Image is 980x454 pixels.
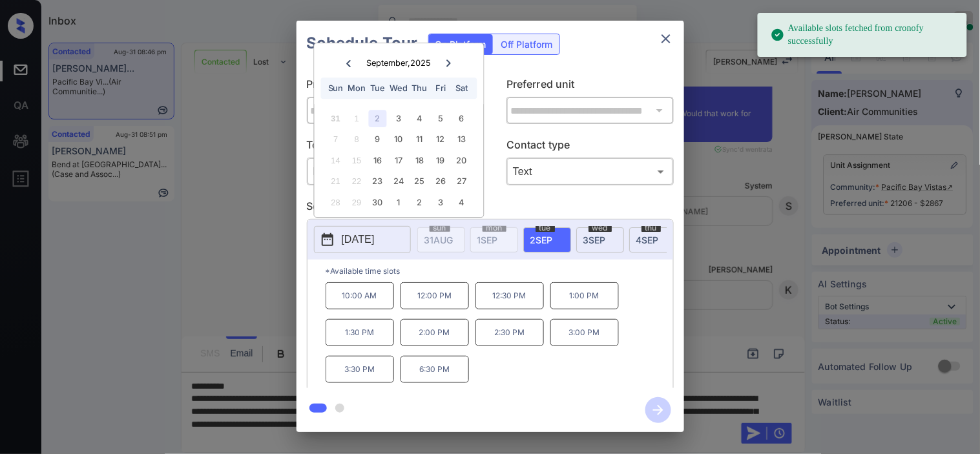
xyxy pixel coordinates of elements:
div: Text [510,161,671,182]
p: 12:00 PM [401,282,469,309]
div: Not available Monday, September 29th, 2025 [348,194,366,211]
div: September , 2025 [366,58,431,68]
span: 2 SEP [530,234,553,245]
div: Mon [348,79,366,97]
p: *Available time slots [326,260,673,282]
div: Choose Tuesday, September 2nd, 2025 [369,110,386,127]
p: 1:30 PM [326,319,394,346]
span: thu [641,224,661,232]
p: [DATE] [342,232,375,247]
div: Choose Tuesday, September 9th, 2025 [369,131,386,149]
span: wed [589,224,612,232]
div: date-select [523,227,571,253]
div: month 2025-09 [318,108,479,212]
div: Choose Wednesday, September 10th, 2025 [390,131,408,149]
div: Choose Wednesday, September 24th, 2025 [390,173,408,191]
div: Choose Saturday, September 20th, 2025 [453,152,470,169]
div: Choose Saturday, October 4th, 2025 [453,194,470,211]
p: Preferred community [307,76,474,97]
p: 12:30 PM [475,282,544,309]
div: Choose Wednesday, September 17th, 2025 [390,152,408,169]
div: Not available Monday, September 8th, 2025 [348,131,366,149]
div: Choose Friday, September 26th, 2025 [432,173,450,191]
div: Thu [411,79,428,97]
div: Not available Monday, September 15th, 2025 [348,152,366,169]
button: btn-next [638,393,679,427]
p: 2:00 PM [401,319,469,346]
div: Choose Friday, September 5th, 2025 [432,110,450,127]
button: close [653,26,679,52]
div: Choose Tuesday, September 16th, 2025 [369,152,386,169]
div: Choose Saturday, September 13th, 2025 [453,131,470,149]
div: Choose Tuesday, September 23rd, 2025 [369,173,386,191]
h2: Schedule Tour [297,21,428,66]
div: Choose Thursday, September 25th, 2025 [411,173,428,191]
div: date-select [576,227,624,253]
div: Not available Sunday, August 31st, 2025 [327,110,344,127]
span: tue [536,224,555,232]
div: Sun [327,79,344,97]
div: Not available Monday, September 22nd, 2025 [348,173,366,191]
span: 3 SEP [583,234,606,245]
p: 1:00 PM [550,282,619,309]
div: Wed [390,79,408,97]
button: [DATE] [314,226,411,253]
div: Choose Tuesday, September 30th, 2025 [369,194,386,211]
div: Choose Thursday, September 4th, 2025 [411,110,428,127]
div: Available slots fetched from cronofy successfully [771,17,957,53]
div: Fri [432,79,450,97]
div: Not available Sunday, September 28th, 2025 [327,194,344,211]
span: 4 SEP [636,234,659,245]
div: Choose Friday, September 19th, 2025 [432,152,450,169]
div: Choose Wednesday, September 3rd, 2025 [390,110,408,127]
div: Choose Thursday, September 18th, 2025 [411,152,428,169]
div: Choose Friday, September 12th, 2025 [432,131,450,149]
div: Choose Saturday, September 27th, 2025 [453,173,470,191]
p: Preferred unit [506,76,674,97]
p: Tour type [307,137,474,158]
div: Not available Sunday, September 21st, 2025 [327,173,344,191]
p: Select slot [307,198,674,219]
p: 3:30 PM [326,356,394,383]
p: 3:00 PM [550,319,619,346]
div: Not available Sunday, September 14th, 2025 [327,152,344,169]
div: date-select [629,227,677,253]
div: Choose Friday, October 3rd, 2025 [432,194,450,211]
div: On Platform [429,34,493,54]
div: In Person [310,161,471,182]
div: Choose Saturday, September 6th, 2025 [453,110,470,127]
div: Off Platform [495,34,559,54]
div: Tue [369,79,386,97]
div: Choose Thursday, October 2nd, 2025 [411,194,428,211]
div: Not available Sunday, September 7th, 2025 [327,131,344,149]
div: Choose Thursday, September 11th, 2025 [411,131,428,149]
div: Sat [453,79,470,97]
p: 2:30 PM [475,319,544,346]
p: Contact type [506,137,674,158]
div: Choose Wednesday, October 1st, 2025 [390,194,408,211]
div: Not available Monday, September 1st, 2025 [348,110,366,127]
p: 10:00 AM [326,282,394,309]
p: 6:30 PM [401,356,469,383]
